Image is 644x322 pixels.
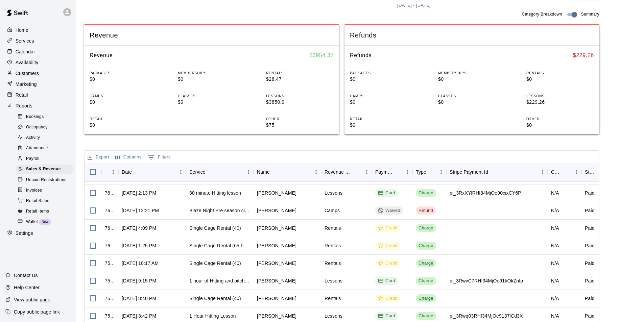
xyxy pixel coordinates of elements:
[90,94,157,99] p: CAMPS
[450,277,523,284] div: pi_3RwvC7RHf34MjOe91kOkZnfp
[189,163,206,181] div: Service
[16,175,76,185] a: Unpaid Registrations
[16,196,76,206] a: Retail Sales
[118,163,186,181] div: Date
[105,225,115,231] div: 760520
[5,79,71,89] div: Marketing
[571,167,581,177] button: Menu
[16,133,76,143] a: Activity
[488,167,498,177] button: Sort
[16,70,39,77] p: Customers
[254,163,321,181] div: Name
[186,163,254,181] div: Service
[176,167,186,177] button: Menu
[412,163,446,181] div: Type
[266,117,334,122] p: OTHER
[402,167,412,177] button: Menu
[378,295,398,302] div: Credit
[5,36,71,46] div: Services
[378,190,395,196] div: Card
[321,163,372,181] div: Revenue Category
[16,164,76,175] a: Sales & Revenue
[266,76,334,83] p: $28.47
[26,219,38,225] span: Wallet
[178,71,245,76] p: MEMBERSHIPS
[90,31,334,40] span: Revenue
[416,163,426,181] div: Type
[16,165,73,174] div: Sales & Revenue
[26,145,48,152] span: Attendance
[26,134,40,141] span: Activity
[26,208,49,215] span: Retail Items
[122,260,159,267] div: Aug 17, 2025, 10:17 AM
[105,242,115,249] div: 760164
[105,190,115,196] div: 762235
[5,25,71,35] div: Home
[573,51,594,60] h6: $ 229.26
[350,117,418,122] p: RETAIL
[311,167,321,177] button: Menu
[5,228,71,238] a: Settings
[5,57,71,68] a: Availability
[26,198,49,204] span: Retail Sales
[16,207,73,216] div: Retail Items
[378,260,398,267] div: Credit
[378,278,395,284] div: Card
[16,81,37,88] p: Marketing
[132,167,141,177] button: Sort
[419,295,433,302] div: Charge
[419,278,433,284] div: Charge
[122,295,156,302] div: Aug 16, 2025, 8:40 PM
[16,102,32,109] p: Reports
[16,122,76,132] a: Occupancy
[189,260,241,267] div: Single Cage Rental (40)
[362,167,372,177] button: Menu
[585,163,596,181] div: Status
[90,76,157,83] p: $0
[206,167,215,177] button: Sort
[189,313,236,319] div: 1 Hour Hitting Lesson
[26,124,48,131] span: Occupancy
[325,313,342,319] div: Lessons
[90,51,113,60] h6: Revenue
[551,295,559,302] div: N/A
[16,185,76,196] a: Invoices
[5,68,71,78] a: Customers
[325,277,342,284] div: Lessons
[266,99,334,106] p: $3850.9
[189,295,241,302] div: Single Cage Rental (40)
[325,225,341,231] div: Rentals
[5,90,71,100] a: Retail
[551,313,559,319] div: N/A
[350,94,418,99] p: CAMPS
[378,243,398,249] div: Credit
[372,163,412,181] div: Payment Method
[122,313,156,319] div: Aug 16, 2025, 3:42 PM
[16,92,28,98] p: Retail
[16,154,73,164] div: Payroll
[5,47,71,57] div: Calendar
[419,225,433,231] div: Charge
[257,313,296,319] div: Gary Fitzpatrick
[378,225,398,231] div: Credit
[16,217,76,227] a: WalletNew
[438,94,506,99] p: CLASSES
[16,144,73,153] div: Attendance
[438,76,506,83] p: $0
[16,112,76,122] a: Bookings
[350,122,418,129] p: $0
[562,167,571,177] button: Sort
[526,122,594,129] p: $0
[178,76,245,83] p: $0
[178,99,245,106] p: $0
[243,167,254,177] button: Menu
[526,94,594,99] p: LESSONS
[596,167,605,177] button: Sort
[257,190,296,196] div: Andrew Larson
[16,133,73,143] div: Activity
[270,167,279,177] button: Sort
[122,242,156,249] div: Aug 17, 2025, 1:25 PM
[146,152,172,163] button: Show filters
